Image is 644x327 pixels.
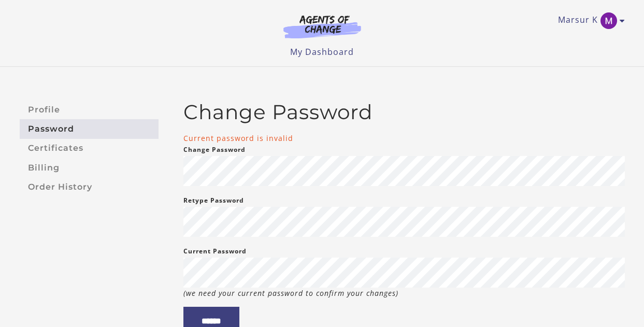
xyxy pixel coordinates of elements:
[273,15,372,38] img: Agents of Change Logo
[183,288,625,298] p: (we need your current password to confirm your changes)
[20,158,159,177] a: Billing
[20,100,159,119] a: Profile
[20,119,159,138] a: Password
[20,177,159,196] a: Order History
[183,144,246,156] label: Change Password
[183,133,625,144] li: Current password is invalid
[183,245,247,258] label: Current Password
[183,100,625,124] h2: Change Password
[183,194,244,207] label: Retype Password
[290,46,354,58] a: My Dashboard
[558,12,620,29] a: Toggle menu
[20,139,159,158] a: Certificates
